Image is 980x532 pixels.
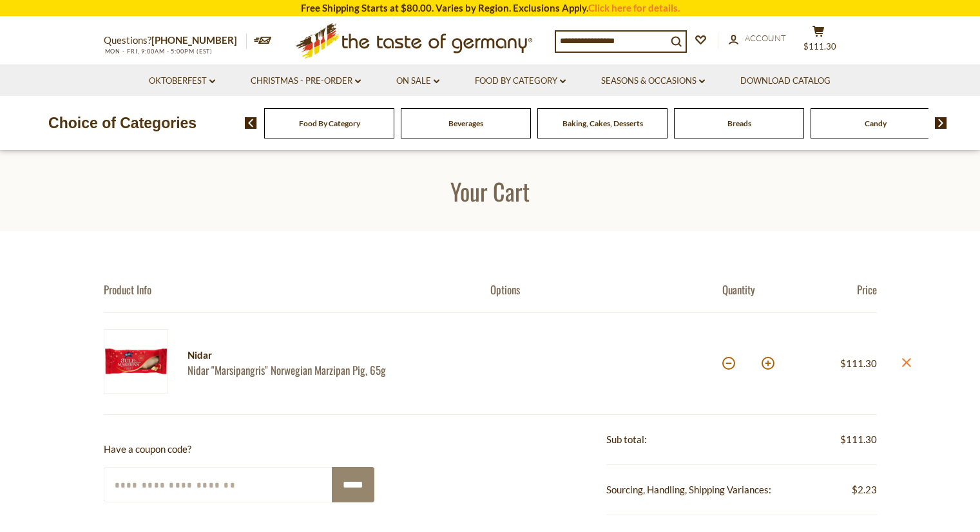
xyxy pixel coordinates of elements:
a: Food By Category [299,119,360,128]
a: Nidar "Marsipangris" Norwegian Marzipan Pig, 65g [187,363,468,377]
a: On Sale [396,74,439,88]
img: next arrow [935,117,947,129]
a: [PHONE_NUMBER] [151,34,237,46]
a: Account [729,32,786,46]
a: Download Catalog [740,74,831,88]
a: Click here for details. [588,2,680,14]
a: Breads [727,119,751,128]
div: Product Info [104,283,490,296]
span: $111.30 [803,41,836,52]
span: $111.30 [840,432,877,448]
span: Sub total: [606,433,647,445]
a: Christmas - PRE-ORDER [251,74,361,88]
p: Questions? [104,32,247,49]
div: Nidar [187,347,468,363]
img: Nidar "Marsipangris" Norwegian Marzipan Pig, 65g [104,329,168,394]
h1: Your Cart [40,176,940,205]
img: previous arrow [245,117,257,129]
span: Account [745,33,786,43]
a: Oktoberfest [149,74,215,88]
span: Sourcing, Handling, Shipping Variances: [606,484,771,495]
a: Candy [865,119,887,128]
span: $2.23 [852,482,877,498]
div: Price [800,283,877,296]
a: Beverages [448,119,483,128]
a: Seasons & Occasions [601,74,705,88]
span: MON - FRI, 9:00AM - 5:00PM (EST) [104,48,213,55]
div: Quantity [722,283,800,296]
a: Baking, Cakes, Desserts [562,119,643,128]
p: Have a coupon code? [104,441,374,457]
div: Options [490,283,722,296]
button: $111.30 [800,25,838,57]
span: $111.30 [840,357,877,369]
a: Food By Category [475,74,566,88]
